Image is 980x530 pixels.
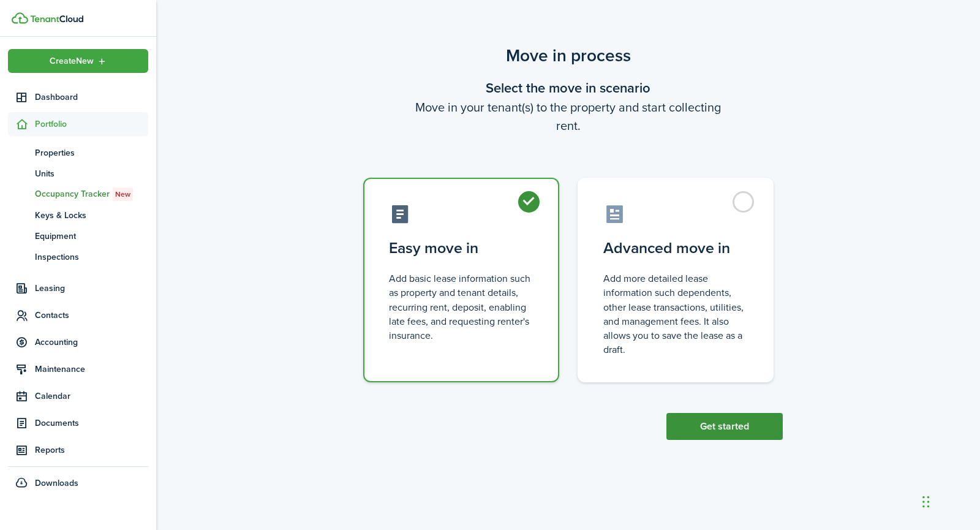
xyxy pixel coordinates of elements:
[389,237,533,259] control-radio-card-title: Easy move in
[35,230,148,243] span: Equipment
[35,417,148,430] span: Documents
[35,309,148,322] span: Contacts
[35,336,148,349] span: Accounting
[8,142,148,163] a: Properties
[354,43,783,69] scenario-title: Move in process
[8,85,148,109] a: Dashboard
[603,237,748,259] control-radio-card-title: Advanced move in
[919,471,980,530] iframe: Chat Widget
[35,363,148,376] span: Maintenance
[8,205,148,225] a: Keys & Locks
[35,118,148,131] span: Portfolio
[35,390,148,403] span: Calendar
[50,57,94,66] span: Create New
[603,271,748,357] control-radio-card-description: Add more detailed lease information such dependents, other lease transactions, utilities, and man...
[354,98,783,135] wizard-step-header-description: Move in your tenant(s) to the property and start collecting rent.
[8,225,148,246] a: Equipment
[8,184,148,205] a: Occupancy TrackerNew
[35,146,148,159] span: Properties
[35,167,148,180] span: Units
[35,444,148,456] span: Reports
[922,483,930,520] div: Drag
[8,438,148,462] a: Reports
[8,246,148,267] a: Inspections
[35,91,148,104] span: Dashboard
[666,413,783,440] button: Get started
[115,189,130,200] span: New
[35,209,148,222] span: Keys & Locks
[35,477,78,490] span: Downloads
[35,282,148,295] span: Leasing
[35,251,148,263] span: Inspections
[35,187,148,201] span: Occupancy Tracker
[354,78,783,98] wizard-step-header-title: Select the move in scenario
[30,15,83,23] img: TenantCloud
[389,271,533,343] control-radio-card-description: Add basic lease information such as property and tenant details, recurring rent, deposit, enablin...
[8,163,148,184] a: Units
[12,12,28,24] img: TenantCloud
[8,49,148,73] button: Open menu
